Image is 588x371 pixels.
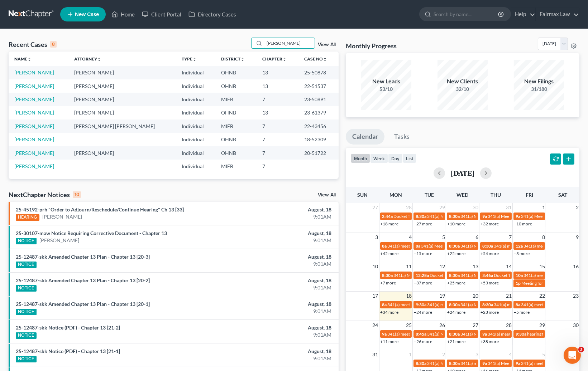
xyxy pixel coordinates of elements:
[447,339,465,344] a: +21 more
[460,331,572,337] span: 341(a) Meeting for [PERSON_NAME] and [PERSON_NAME]
[388,129,416,145] a: Tasks
[231,348,331,355] div: August, 18
[388,331,457,337] span: 341(a) meeting for [PERSON_NAME]
[572,321,579,329] span: 30
[394,273,463,278] span: 341(a) Meeting for [PERSON_NAME]
[257,66,298,79] td: 13
[16,206,184,213] a: 25-45192-prh "Order to Adjourn/Reschedule/Continue Hearing" Ch 13 [33]
[381,309,399,315] a: +34 more
[370,153,388,163] button: week
[514,251,530,256] a: +3 more
[527,331,582,337] span: hearing for [PERSON_NAME]
[481,221,499,226] a: +32 more
[372,292,379,300] span: 17
[405,292,412,300] span: 18
[50,41,57,48] div: 8
[16,230,167,236] a: 25-30107-maw Notice Requiring Corrective Document - Chapter 13
[388,153,403,163] button: day
[215,66,257,79] td: OHNB
[221,56,245,62] a: Districtunfold_more
[541,203,546,212] span: 1
[427,302,496,307] span: 341(a) meeting for [PERSON_NAME]
[388,302,457,307] span: 341(a) meeting for [PERSON_NAME]
[451,169,474,177] h2: [DATE]
[215,133,257,146] td: OHNB
[14,163,54,169] a: [PERSON_NAME]
[215,79,257,93] td: OHNB
[138,8,185,21] a: Client Portal
[427,361,497,366] span: 341(a) Meeting for [PERSON_NAME]
[176,119,215,133] td: Individual
[215,93,257,106] td: MIEB
[215,119,257,133] td: MIEB
[298,133,339,146] td: 18-52309
[176,146,215,160] td: Individual
[372,203,379,212] span: 27
[381,339,399,344] a: +11 more
[505,321,512,329] span: 28
[231,206,331,213] div: August, 18
[449,273,460,278] span: 8:30a
[456,192,468,198] span: Wed
[382,302,387,307] span: 8a
[536,8,579,21] a: Fairmax Law
[231,213,331,220] div: 9:01AM
[381,251,399,256] a: +42 more
[516,302,520,307] span: 8a
[215,146,257,160] td: OHNB
[16,348,120,354] a: 25-12487-skk Notice (PDF) - Chapter 13 [21-1]
[505,262,512,271] span: 14
[405,262,412,271] span: 11
[481,251,499,256] a: +54 more
[408,350,412,359] span: 1
[439,262,446,271] span: 12
[558,192,567,198] span: Sat
[572,292,579,300] span: 23
[27,57,32,62] i: unfold_more
[494,273,558,278] span: Docket Text: for [PERSON_NAME]
[405,203,412,212] span: 28
[182,56,197,62] a: Typeunfold_more
[434,8,499,21] input: Search by name...
[176,93,215,106] td: Individual
[16,301,150,307] a: 25-12487-skk Amended Chapter 13 Plan - Chapter 13 [20-1]
[318,42,336,47] a: View All
[389,192,402,198] span: Mon
[16,262,37,268] div: NOTICE
[514,77,564,86] div: New Filings
[176,106,215,119] td: Individual
[472,203,479,212] span: 30
[75,12,99,17] span: New Case
[516,214,520,219] span: 9a
[16,277,150,283] a: 25-12487-skk Amended Chapter 13 Plan - Chapter 13 [20-2]
[575,233,579,241] span: 9
[438,86,488,93] div: 32/10
[516,243,523,249] span: 12a
[491,192,501,198] span: Thu
[472,321,479,329] span: 27
[508,233,512,241] span: 7
[514,309,530,315] a: +5 more
[481,280,499,285] a: +53 more
[516,273,523,278] span: 10a
[505,292,512,300] span: 21
[482,273,493,278] span: 3:46a
[262,56,287,62] a: Chapterunfold_more
[42,213,82,220] a: [PERSON_NAME]
[215,106,257,119] td: OHNB
[231,237,331,244] div: 9:01AM
[447,309,465,315] a: +24 more
[257,79,298,93] td: 13
[357,192,368,198] span: Sun
[481,309,499,315] a: +23 more
[427,214,497,219] span: 341(a) Meeting for [PERSON_NAME]
[516,280,521,286] span: 1p
[416,273,429,278] span: 12:28a
[16,309,37,315] div: NOTICE
[514,221,532,226] a: +10 more
[475,350,479,359] span: 3
[176,79,215,93] td: Individual
[564,347,581,364] iframe: Intercom live chat
[351,153,370,163] button: month
[176,160,215,173] td: Individual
